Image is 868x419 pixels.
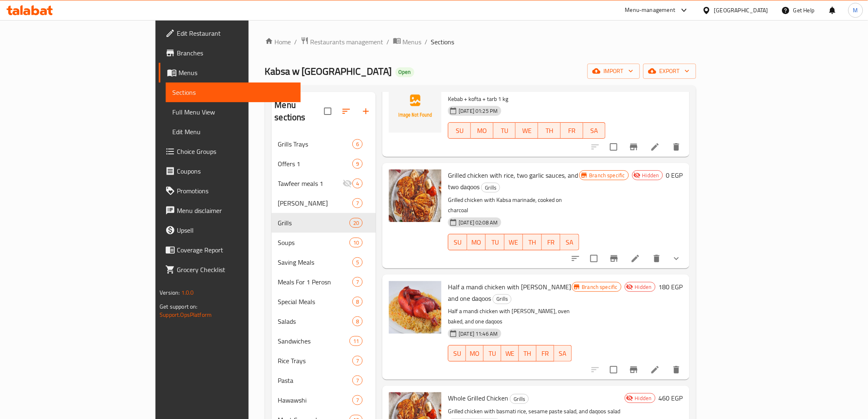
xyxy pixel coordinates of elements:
button: SU [448,234,467,250]
button: TH [523,234,541,250]
div: items [352,395,363,405]
button: SU [448,345,466,362]
span: Sections [431,37,455,47]
div: Pasta7 [272,371,376,390]
a: Coupons [159,161,300,181]
span: Select to update [605,138,622,156]
button: FR [561,122,583,139]
a: Edit menu item [650,142,660,152]
a: Full Menu View [166,102,300,122]
button: delete [647,249,667,268]
button: SA [560,234,579,250]
h6: 180 EGP [659,281,683,293]
span: 20 [350,219,362,227]
span: Select to update [585,250,603,267]
span: M [853,6,858,15]
span: 1.0.0 [181,287,194,298]
span: Full Menu View [172,107,294,117]
span: [PERSON_NAME] [278,198,353,208]
span: Hidden [639,172,662,179]
button: delete [667,360,686,380]
div: items [352,198,363,208]
a: Grocery Checklist [159,260,300,279]
div: Grills [493,294,512,304]
div: Special Meals [278,297,353,307]
a: Coverage Report [159,240,300,260]
span: Open [395,69,414,76]
span: Grocery Checklist [177,265,294,275]
button: MO [467,234,486,250]
span: 7 [353,377,362,385]
div: Grills [510,394,529,404]
div: Rice Trays7 [272,351,376,371]
span: Menu disclaimer [177,206,294,215]
button: show more [667,249,686,268]
span: FR [540,348,551,359]
span: [DATE] 11:46 AM [455,330,501,338]
div: items [352,139,363,149]
span: TH [526,236,538,248]
a: Edit Restaurant [159,23,300,43]
a: Edit Menu [166,122,300,142]
span: MO [474,125,490,137]
span: Tawfeer meals 1 [278,179,343,188]
div: [PERSON_NAME]7 [272,193,376,213]
span: WE [505,348,516,359]
li: / [425,37,428,47]
button: WE [516,122,538,139]
span: Grills Trays [278,139,353,149]
span: Get support on: [160,301,197,312]
span: SU [452,348,463,359]
span: MO [469,348,480,359]
span: 5 [353,259,362,266]
span: SA [587,125,603,137]
span: TH [522,348,533,359]
span: 7 [353,357,362,365]
div: Open [395,67,414,77]
span: 9 [353,160,362,168]
div: Salads8 [272,311,376,331]
span: Whole Grilled Chicken [448,392,508,404]
span: 11 [350,337,362,345]
span: Coupons [177,166,294,176]
a: Edit menu item [630,254,640,263]
span: Half a mandi chicken with [PERSON_NAME] and one daqoos [448,281,571,305]
div: items [352,159,363,169]
button: MO [471,122,493,139]
button: Branch-specific-item [624,360,644,380]
div: items [349,218,363,228]
span: TU [489,236,501,248]
button: FR [537,345,554,362]
div: Tawfeer meals 14 [272,174,376,193]
span: Grills [493,294,511,304]
button: TH [538,122,561,139]
a: Upsell [159,220,300,240]
span: Offers 1 [278,159,353,169]
div: Pasta [278,375,353,385]
div: items [352,257,363,267]
span: Edit Menu [172,127,294,137]
a: Menu disclaimer [159,201,300,220]
a: Menus [393,37,422,47]
p: Kebab + kofta + tarb 1 kg [448,94,605,104]
div: Sandwiches [278,336,349,346]
p: Half a mandi chicken with [PERSON_NAME], oven baked, and one daqoos [448,306,571,327]
a: Branches [159,43,300,63]
button: TU [493,122,516,139]
button: SU [448,122,471,139]
button: TU [486,234,504,250]
button: WE [501,345,519,362]
h6: 460 EGP [659,392,683,404]
img: Grilled chicken with rice, two garlic sauces, and two daqoos [389,169,441,222]
div: Grills [481,183,500,192]
span: [DATE] 01:25 PM [455,107,501,115]
div: items [349,238,363,247]
span: SA [564,236,576,248]
span: 7 [353,396,362,404]
span: Upsell [177,225,294,235]
span: Version: [160,287,180,298]
button: delete [667,137,686,157]
div: [GEOGRAPHIC_DATA] [714,6,768,15]
span: 10 [350,239,362,247]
